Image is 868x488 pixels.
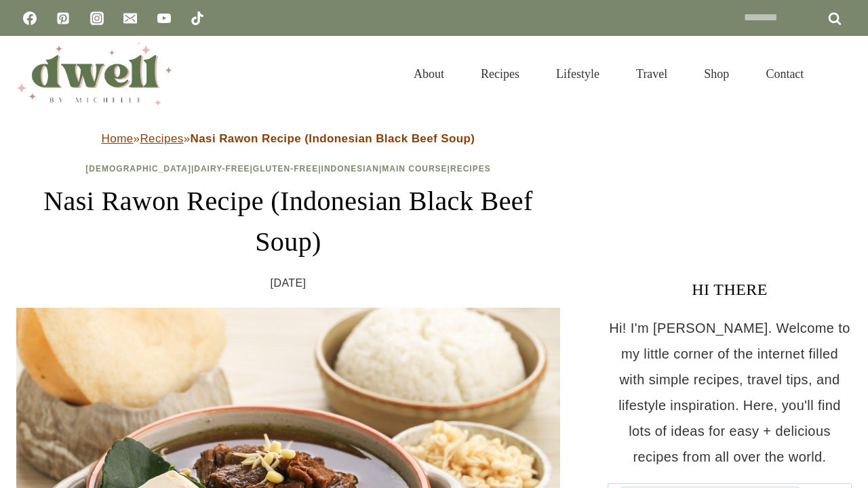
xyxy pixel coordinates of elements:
[194,164,250,174] a: Dairy-Free
[686,50,747,98] a: Shop
[395,50,462,98] a: About
[321,164,379,174] a: Indonesian
[253,164,318,174] a: Gluten-Free
[117,5,144,32] a: Email
[16,43,172,105] img: DWELL by michelle
[85,164,191,174] a: [DEMOGRAPHIC_DATA]
[618,50,686,98] a: Travel
[151,5,178,32] a: YouTube
[83,5,111,32] a: Instagram
[85,164,490,174] span: | | | | |
[395,50,822,98] nav: Primary Navigation
[16,181,560,262] h1: Nasi Rawon Recipe (Indonesian Black Beef Soup)
[50,5,77,32] a: Pinterest
[829,62,852,85] button: View Search Form
[450,164,491,174] a: Recipes
[747,50,822,98] a: Contact
[191,132,475,145] strong: Nasi Rawon Recipe (Indonesian Black Beef Soup)
[462,50,538,98] a: Recipes
[102,132,475,145] span: » »
[271,273,307,293] time: [DATE]
[140,132,183,145] a: Recipes
[184,5,211,32] a: TikTok
[16,5,43,32] a: Facebook
[608,315,852,470] p: Hi! I'm [PERSON_NAME]. Welcome to my little corner of the internet filled with simple recipes, tr...
[382,164,447,174] a: Main Course
[538,50,618,98] a: Lifestyle
[102,132,134,145] a: Home
[608,277,852,302] h3: HI THERE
